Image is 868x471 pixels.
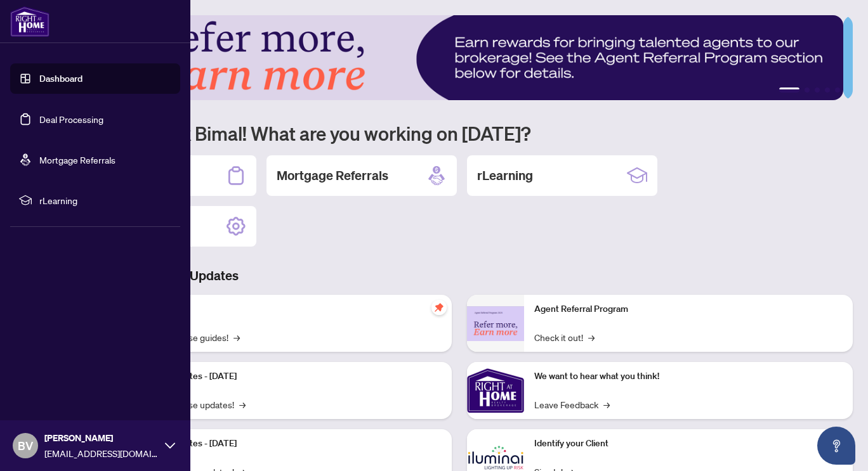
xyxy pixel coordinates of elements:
a: Deal Processing [39,113,103,125]
span: rLearning [39,193,171,207]
a: Mortgage Referrals [39,154,115,165]
a: Dashboard [39,73,82,84]
span: [PERSON_NAME] [44,431,159,445]
button: 1 [779,87,799,93]
button: Open asap [817,427,855,465]
h1: Welcome back Bimal! What are you working on [DATE]? [66,121,853,145]
img: logo [10,6,49,37]
p: Platform Updates - [DATE] [133,437,442,451]
img: Slide 0 [66,15,843,100]
p: Identify your Client [534,437,843,451]
a: Check it out!→ [534,330,595,344]
a: Leave Feedback→ [534,397,610,411]
button: 5 [835,87,840,93]
button: 3 [815,87,820,93]
span: pushpin [431,300,447,315]
span: BV [18,437,33,455]
img: Agent Referral Program [467,306,524,341]
button: 4 [825,87,830,93]
p: Agent Referral Program [534,302,843,316]
button: 2 [805,87,810,93]
p: Platform Updates - [DATE] [133,370,442,384]
p: Self-Help [133,302,442,316]
span: → [588,330,595,344]
span: [EMAIL_ADDRESS][DOMAIN_NAME] [44,446,159,460]
img: We want to hear what you think! [467,362,524,419]
h3: Brokerage & Industry Updates [66,267,853,285]
span: → [233,330,240,344]
h2: rLearning [477,167,533,184]
span: → [239,397,246,411]
p: We want to hear what you think! [534,370,843,384]
span: → [603,397,610,411]
h2: Mortgage Referrals [277,167,388,184]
